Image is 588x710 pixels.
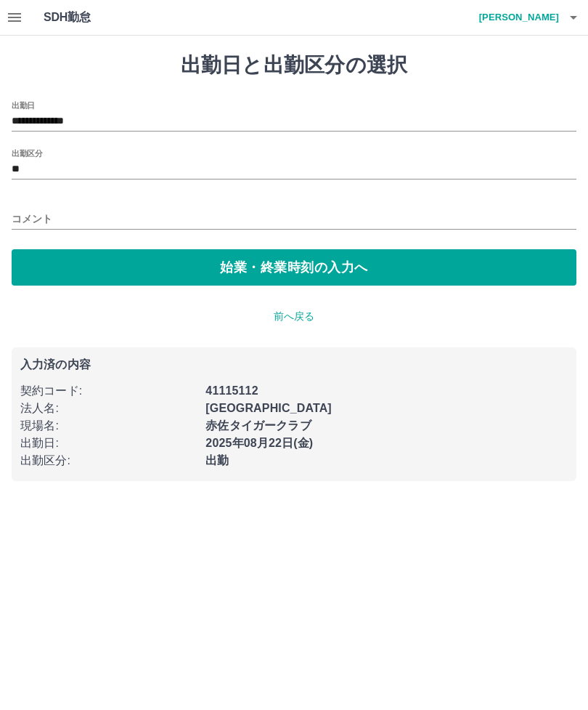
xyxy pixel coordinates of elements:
[20,452,197,469] p: 出勤区分 :
[12,100,35,110] label: 出勤日
[205,384,258,397] b: 41115112
[205,402,332,414] b: [GEOGRAPHIC_DATA]
[20,382,197,400] p: 契約コード :
[20,400,197,417] p: 法人名 :
[205,419,311,432] b: 赤佐タイガークラブ
[20,359,568,371] p: 入力済の内容
[205,437,313,449] b: 2025年08月22日(金)
[20,435,197,452] p: 出勤日 :
[20,417,197,435] p: 現場名 :
[12,53,576,78] h1: 出勤日と出勤区分の選択
[12,148,42,158] label: 出勤区分
[12,249,576,286] button: 始業・終業時刻の入力へ
[12,309,576,324] p: 前へ戻る
[205,454,229,467] b: 出勤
